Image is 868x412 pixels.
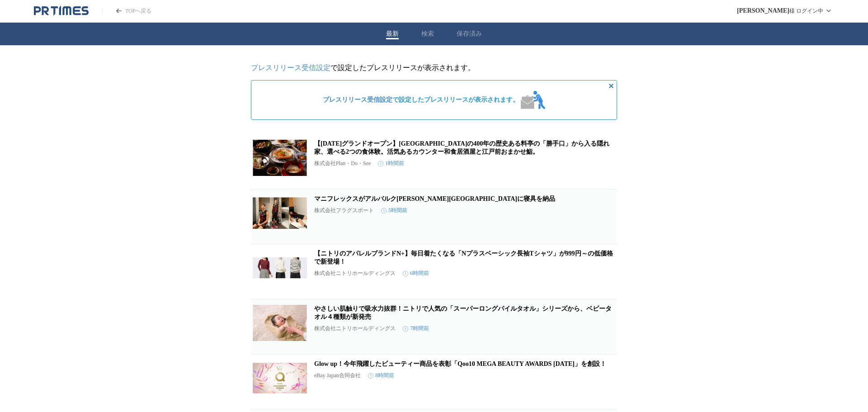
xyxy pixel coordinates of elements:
[403,270,429,277] time: 6時間前
[314,140,609,155] a: 【[DATE]グランドオープン】[GEOGRAPHIC_DATA]の400年の歴史ある料亭の「勝手口」から入る隠れ家、選べる2つの食体験。活気あるカウンター和食居酒屋と江戸前おまかせ鮨。
[314,160,371,167] p: 株式会社Plan・Do・See
[323,96,392,103] a: プレスリリース受信設定
[253,360,307,396] img: Glow up！今年飛躍したビューティー商品を表彰「Qoo10 MEGA BEAUTY AWARDS 2025」を創設！
[457,30,482,38] button: 保存済み
[737,7,789,14] span: [PERSON_NAME]
[314,360,606,367] a: Glow up！今年飛躍したビューティー商品を表彰「Qoo10 MEGA BEAUTY AWARDS [DATE]」を創設！
[253,195,307,231] img: マニフレックスがアルバルク東京新ホームアリーナに寝具を納品
[314,372,361,379] p: eBay Japan合同会社
[378,160,404,167] time: 1時間前
[386,30,399,38] button: 最新
[253,305,307,341] img: やさしい肌触りで吸水力抜群！ニトリで人気の「スーパーロングパイルタオル」シリーズから、ベビータオル４種類が新発売
[34,5,89,16] a: PR TIMESのトップページはこちら
[314,325,396,332] p: 株式会社ニトリホールディングス
[314,207,374,214] p: 株式会社フラグスポート
[314,305,612,320] a: やさしい肌触りで吸水力抜群！ニトリで人気の「スーパーロングパイルタオル」シリーズから、ベビータオル４種類が新発売
[251,64,330,71] a: プレスリリース受信設定
[403,325,429,332] time: 7時間前
[102,7,151,15] a: PR TIMESのトップページはこちら
[253,250,307,286] img: 【ニトリのアパレルブランドN+】毎日着たくなる「Nプラスベーシック長袖Tシャツ」が999円～の低価格で新登場！
[314,195,555,202] a: マニフレックスがアルバルク[PERSON_NAME][GEOGRAPHIC_DATA]に寝具を納品
[314,250,613,265] a: 【ニトリのアパレルブランドN+】毎日着たくなる「Nプラスベーシック長袖Tシャツ」が999円～の低価格で新登場！
[381,207,407,214] time: 5時間前
[368,372,394,379] time: 8時間前
[421,30,434,38] button: 検索
[253,140,307,176] img: 【9月16日(火)グランドオープン】名古屋市の400年の歴史ある料亭の「勝手口」から入る隠れ家、選べる2つの食体験。活気あるカウンター和食居酒屋と江戸前おまかせ鮨。
[323,96,519,104] span: で設定したプレスリリースが表示されます。
[251,63,617,73] p: で設定したプレスリリースが表示されます。
[606,81,617,91] button: 非表示にする
[314,270,396,277] p: 株式会社ニトリホールディングス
